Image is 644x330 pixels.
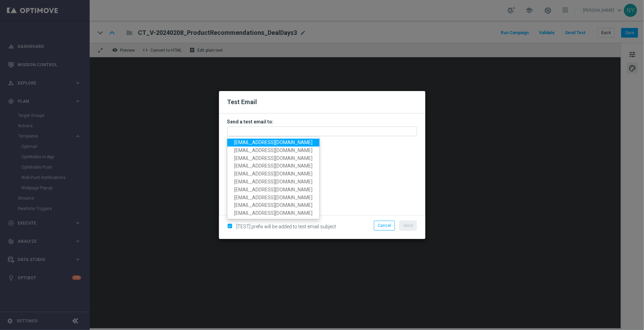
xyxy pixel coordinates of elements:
a: [EMAIL_ADDRESS][DOMAIN_NAME] [227,186,319,194]
a: [EMAIL_ADDRESS][DOMAIN_NAME] [227,154,319,162]
span: [TEST] prefix will be added to test email subject [237,224,336,229]
span: [EMAIL_ADDRESS][DOMAIN_NAME] [234,211,313,216]
span: Send [403,223,413,228]
h2: Test Email [227,98,417,106]
p: Separate multiple addresses with commas [227,138,417,144]
button: Cancel [374,221,395,230]
span: [EMAIL_ADDRESS][DOMAIN_NAME] [234,163,313,169]
a: [EMAIL_ADDRESS][DOMAIN_NAME] [227,178,319,186]
p: Email with customer data [227,158,417,164]
a: [EMAIL_ADDRESS][DOMAIN_NAME] [227,147,319,154]
a: [EMAIL_ADDRESS][DOMAIN_NAME] [227,210,319,218]
span: [EMAIL_ADDRESS][DOMAIN_NAME] [234,156,313,161]
span: [EMAIL_ADDRESS][DOMAIN_NAME] [234,171,313,177]
a: [EMAIL_ADDRESS][DOMAIN_NAME] [227,162,319,170]
span: [EMAIL_ADDRESS][DOMAIN_NAME] [234,195,313,200]
span: [EMAIL_ADDRESS][DOMAIN_NAME] [234,203,313,208]
h3: Send a test email to: [227,119,417,125]
span: [EMAIL_ADDRESS][DOMAIN_NAME] [234,140,313,145]
span: [EMAIL_ADDRESS][DOMAIN_NAME] [234,179,313,184]
a: [EMAIL_ADDRESS][DOMAIN_NAME] [227,170,319,178]
span: [EMAIL_ADDRESS][DOMAIN_NAME] [234,148,313,153]
a: [EMAIL_ADDRESS][DOMAIN_NAME] [227,202,319,210]
a: [EMAIL_ADDRESS][DOMAIN_NAME] [227,139,319,147]
button: Send [399,221,417,230]
a: [EMAIL_ADDRESS][DOMAIN_NAME] [227,194,319,202]
span: [EMAIL_ADDRESS][DOMAIN_NAME] [234,187,313,192]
